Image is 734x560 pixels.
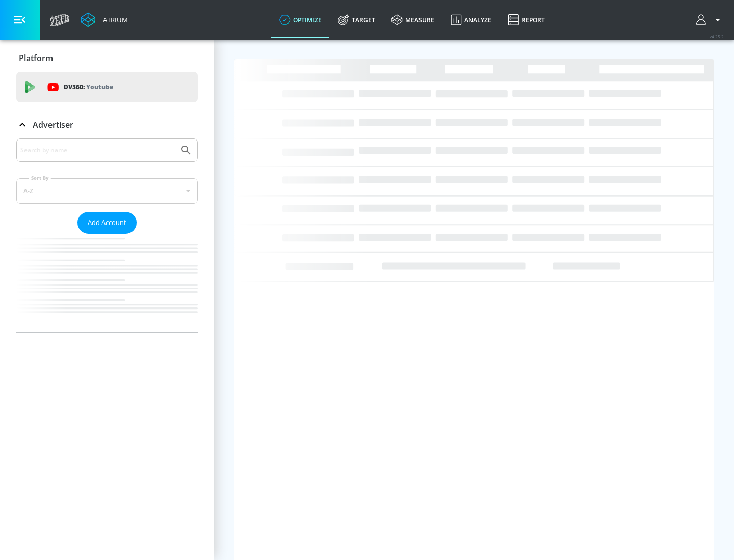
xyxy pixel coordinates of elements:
span: v 4.25.2 [710,34,724,39]
a: Report [500,2,553,38]
p: DV360: [64,81,113,93]
span: Add Account [88,217,126,229]
a: optimize [271,2,330,38]
label: Sort By [29,175,51,181]
p: Platform [19,52,53,64]
a: Analyze [442,2,500,38]
p: Advertiser [33,119,73,130]
a: Atrium [81,12,128,27]
nav: list of Advertiser [16,234,198,332]
div: Platform [16,44,198,72]
div: Atrium [99,15,128,24]
a: measure [383,2,442,38]
button: Add Account [77,212,137,234]
div: Advertiser [16,138,198,332]
input: Search by name [20,144,175,157]
div: DV360: Youtube [16,72,198,102]
div: Advertiser [16,110,198,139]
a: Target [330,2,383,38]
div: A-Z [16,178,198,204]
p: Youtube [86,81,113,92]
